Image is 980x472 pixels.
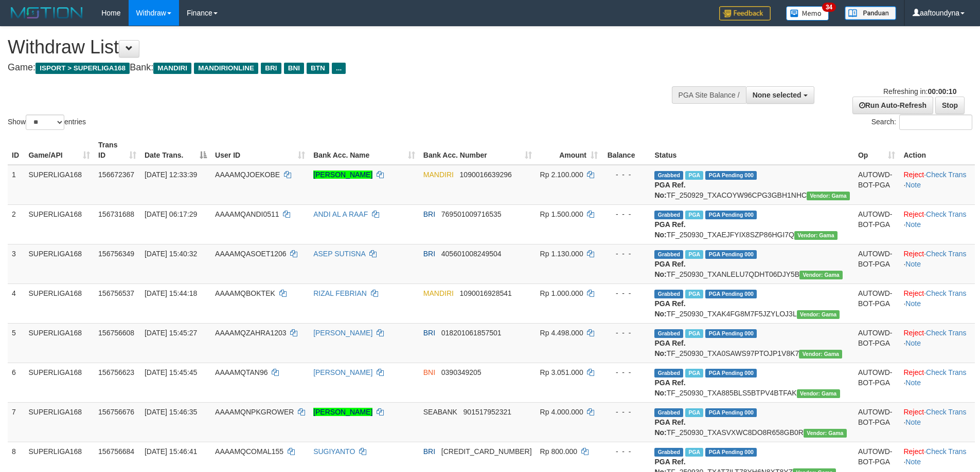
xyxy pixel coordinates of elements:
span: Marked by aafromsomean [685,211,703,219]
span: Vendor URL: https://trx31.1velocity.biz [794,231,838,240]
span: Copy 0390349205 to clipboard [441,368,482,376]
span: Rp 2.100.000 [540,171,583,179]
span: Rp 1.500.000 [540,210,583,218]
td: TF_250930_TXAEJFYIX8SZP86HGI7Q [650,204,853,244]
span: ... [332,63,346,74]
a: Reject [903,408,924,416]
div: PGA Site Balance / [672,86,746,104]
span: Marked by aafsengchandara [685,290,703,298]
span: Rp 1.000.000 [540,289,583,297]
a: Check Trans [926,289,967,297]
b: PGA Ref. No: [654,299,685,318]
a: Check Trans [926,171,967,179]
td: TF_250930_TXANLELU7QDHT06DJY5B [650,244,853,284]
a: Note [905,418,921,426]
span: AAAAMQNPKGROWER [215,408,294,416]
h4: Game: Bank: [8,63,643,73]
span: Copy 901517952321 to clipboard [464,408,511,416]
a: Reject [903,289,924,297]
span: [DATE] 15:40:32 [145,250,197,258]
span: Grabbed [654,211,683,219]
td: 6 [8,363,24,402]
span: Grabbed [654,369,683,377]
a: Note [905,339,921,347]
span: Vendor URL: https://trx31.1velocity.biz [804,429,847,438]
th: User ID: activate to sort column ascending [211,136,309,165]
span: AAAAMQBOKTEK [215,289,275,297]
a: Check Trans [926,447,967,456]
span: PGA Pending [705,211,757,219]
span: [DATE] 15:44:18 [145,289,197,297]
td: · · [899,402,975,442]
span: [DATE] 06:17:29 [145,210,197,218]
a: Reject [903,171,924,179]
span: MANDIRI [153,63,191,74]
td: TF_250930_TXAK4FG8M7F5JZYLOJ3L [650,284,853,323]
a: Note [905,379,921,387]
td: SUPERLIGA168 [24,204,94,244]
th: Amount: activate to sort column ascending [536,136,602,165]
span: Marked by aafsengchandara [685,171,703,180]
span: MANDIRI [423,171,454,179]
span: AAAAMQCOMAL155 [215,447,283,456]
span: Grabbed [654,171,683,180]
span: PGA Pending [705,408,757,417]
td: · · [899,204,975,244]
a: Note [905,458,921,466]
span: PGA Pending [705,369,757,377]
td: · · [899,284,975,323]
td: TF_250929_TXACOYW96CPG3GBH1NHC [650,165,853,205]
b: PGA Ref. No: [654,379,685,397]
span: 156731688 [98,210,134,218]
a: Check Trans [926,210,967,218]
select: Showentries [26,115,64,130]
span: Copy 1090016639296 to clipboard [460,171,512,179]
span: [DATE] 15:45:45 [145,368,197,376]
td: SUPERLIGA168 [24,402,94,442]
img: Button%20Memo.svg [786,6,829,21]
th: Game/API: activate to sort column ascending [24,136,94,165]
span: ISPORT > SUPERLIGA168 [35,63,130,74]
th: Status [650,136,853,165]
td: · · [899,165,975,205]
div: - - - [606,367,646,377]
span: 156756537 [98,289,134,297]
a: Note [905,220,921,229]
span: AAAAMQASOET1206 [215,250,287,258]
span: BRI [423,447,435,456]
th: Trans ID: activate to sort column ascending [94,136,140,165]
span: Rp 1.130.000 [540,250,583,258]
span: MANDIRIONLINE [194,63,258,74]
th: Balance [602,136,650,165]
a: SUGIYANTO [313,447,355,456]
div: - - - [606,209,646,219]
span: Vendor URL: https://trx31.1velocity.biz [807,192,850,200]
th: ID [8,136,24,165]
td: SUPERLIGA168 [24,165,94,205]
span: Vendor URL: https://trx31.1velocity.biz [797,310,840,319]
span: Rp 4.000.000 [540,408,583,416]
span: AAAAMQTAN96 [215,368,268,376]
span: Copy 018201061857501 to clipboard [441,329,502,337]
span: Grabbed [654,250,683,259]
th: Date Trans.: activate to sort column descending [140,136,211,165]
a: Check Trans [926,250,967,258]
span: BRI [261,63,281,74]
a: Reject [903,329,924,337]
th: Op: activate to sort column ascending [854,136,900,165]
button: None selected [746,86,814,104]
img: MOTION_logo.png [8,5,86,21]
span: Copy 405601008249504 to clipboard [441,250,502,258]
span: SEABANK [423,408,457,416]
img: panduan.png [845,6,896,20]
span: 34 [822,3,836,12]
span: 156672367 [98,171,134,179]
span: 156756623 [98,368,134,376]
span: Grabbed [654,329,683,338]
td: AUTOWD-BOT-PGA [854,284,900,323]
span: Grabbed [654,408,683,417]
label: Search: [871,115,972,130]
div: - - - [606,288,646,298]
td: AUTOWD-BOT-PGA [854,363,900,402]
strong: 00:00:10 [928,87,956,96]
